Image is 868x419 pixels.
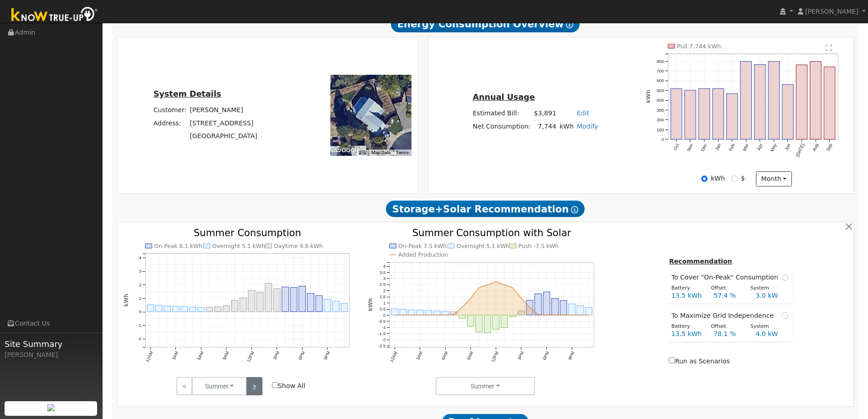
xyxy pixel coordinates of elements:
[795,143,806,158] text: [DATE]
[742,142,750,152] text: Mar
[417,310,424,315] rect: onclick=""
[415,351,423,361] text: 3AM
[273,289,280,312] rect: onclick=""
[824,67,835,139] rect: onclick=""
[398,252,448,259] text: Added Production
[470,297,472,299] circle: onclick=""
[383,264,386,269] text: 4
[686,143,694,152] text: Nov
[558,120,575,133] td: kWh
[826,44,832,51] text: 
[383,288,385,293] text: 2
[671,88,682,139] rect: onclick=""
[727,93,738,139] rect: onclick=""
[657,98,664,103] text: 400
[543,292,550,315] rect: onclick=""
[662,137,664,142] text: 0
[537,314,539,316] circle: onclick=""
[657,127,664,132] text: 100
[580,314,581,316] circle: onclick=""
[391,16,580,32] span: Energy Consumption Overview
[367,298,374,311] text: kWh
[408,310,415,315] rect: onclick=""
[577,305,584,315] rect: onclick=""
[272,351,280,361] text: 3PM
[412,227,571,238] text: Summer Consumption with Solar
[272,382,278,388] input: Show All
[657,88,664,93] text: 500
[257,292,263,312] rect: onclick=""
[484,315,491,333] rect: onclick=""
[402,314,404,316] circle: onclick=""
[383,276,385,281] text: 3
[709,329,750,339] div: 78.1 %
[419,314,421,316] circle: onclick=""
[667,329,709,339] div: 13.5 kWh
[152,117,188,129] td: Address:
[728,142,736,151] text: Feb
[5,350,98,360] div: [PERSON_NAME]
[206,307,213,312] rect: onclick=""
[123,294,129,307] text: kWh
[272,381,305,391] label: Show All
[371,150,390,156] button: Map Data
[221,351,230,361] text: 9AM
[333,144,363,156] img: Google
[669,258,732,265] u: Recommendation
[428,314,430,316] circle: onclick=""
[490,351,500,363] text: 12PM
[657,117,664,122] text: 200
[139,296,141,301] text: 1
[471,107,532,120] td: Estimated Bill:
[383,300,385,305] text: 1
[324,300,331,312] rect: onclick=""
[396,150,409,155] a: Terms (opens in new tab)
[518,311,525,315] rect: onclick=""
[316,296,323,312] rect: onclick=""
[451,312,457,315] rect: onclick=""
[657,58,664,63] text: 800
[265,284,272,312] rect: onclick=""
[215,307,221,312] rect: onclick=""
[569,304,575,315] rect: onclick=""
[323,351,331,361] text: 9PM
[240,298,247,312] rect: onclick=""
[577,109,589,117] a: Edit
[756,142,764,151] text: Apr
[147,305,154,312] rect: onclick=""
[154,243,202,249] text: On-Peak 8.1 kWh
[212,243,265,249] text: Overnight 5.1 kWh
[769,61,780,139] rect: onclick=""
[552,299,559,316] rect: onclick=""
[756,171,792,187] button: month
[671,311,777,321] span: To Maximize Grid Independence
[359,150,365,156] button: Keyboard shortcuts
[459,315,466,318] rect: onclick=""
[383,313,385,318] text: 0
[172,306,179,312] rect: onclick=""
[389,351,399,363] text: 12AM
[378,343,386,348] text: -2.5
[706,323,746,331] div: Offset
[471,120,532,133] td: Net Consumption:
[188,117,259,129] td: [STREET_ADDRESS]
[198,308,205,312] rect: onclick=""
[441,351,449,361] text: 6AM
[520,297,522,299] circle: onclick=""
[669,357,675,363] input: Run as Scenarios
[701,176,708,182] input: kWh
[709,291,750,300] div: 57.4 %
[457,243,509,249] text: Overnight 5.1 kWh
[144,351,154,363] text: 12AM
[139,269,141,274] text: 3
[478,287,480,289] circle: onclick=""
[512,287,514,289] circle: onclick=""
[770,143,778,153] text: May
[378,331,386,336] text: -1.5
[571,206,578,213] i: Show Help
[796,65,807,139] rect: onclick=""
[517,351,525,361] text: 3PM
[453,314,455,316] circle: onclick=""
[810,61,821,139] rect: onclick=""
[137,336,141,341] text: -2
